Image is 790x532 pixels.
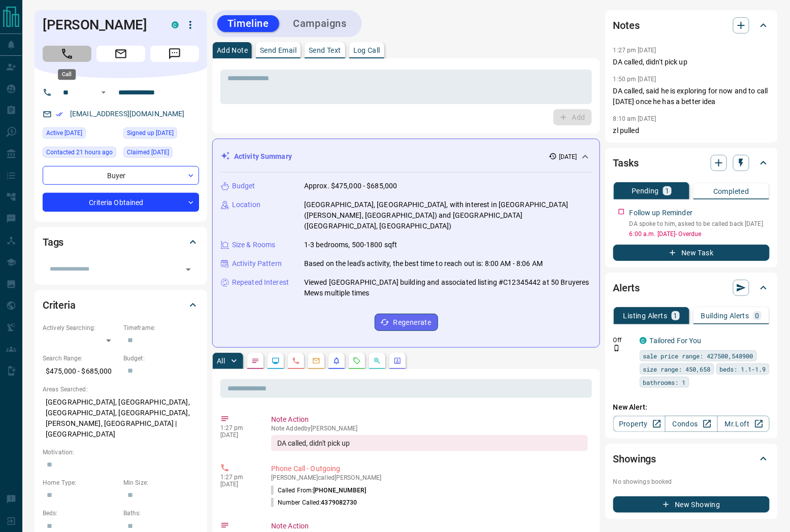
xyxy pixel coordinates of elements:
[613,115,656,122] p: 8:10 am [DATE]
[43,297,76,313] h2: Criteria
[232,181,255,191] p: Budget
[123,354,199,363] p: Budget:
[127,128,174,138] span: Signed up [DATE]
[613,280,640,296] h2: Alerts
[43,17,156,33] h1: [PERSON_NAME]
[613,13,770,38] div: Notes
[650,337,702,345] a: Tailored For You
[220,481,256,488] p: [DATE]
[220,424,256,431] p: 1:27 pm
[150,46,199,62] span: Message
[613,47,656,54] p: 1:27 pm [DATE]
[232,199,260,210] p: Location
[123,147,199,161] div: Mon Oct 06 2025
[304,199,591,231] p: [GEOGRAPHIC_DATA], [GEOGRAPHIC_DATA], with interest in [GEOGRAPHIC_DATA] ([PERSON_NAME], [GEOGRAP...
[674,312,678,319] p: 1
[701,312,749,319] p: Building Alerts
[220,474,256,481] p: 1:27 pm
[717,416,770,432] a: Mr.Loft
[559,152,577,161] p: [DATE]
[613,17,640,34] h2: Notes
[304,240,398,250] p: 1-3 bedrooms, 500-1800 sqft
[43,293,199,317] div: Criteria
[304,181,398,191] p: Approx. $475,000 - $685,000
[123,478,199,487] p: Min Size:
[271,474,588,481] p: [PERSON_NAME] called [PERSON_NAME]
[630,229,770,239] p: 6:00 a.m. [DATE] - Overdue
[271,414,588,425] p: Note Action
[43,230,199,254] div: Tags
[643,377,686,387] span: bathrooms: 1
[43,46,91,62] span: Call
[43,509,118,518] p: Beds:
[271,425,588,432] p: Note Added by [PERSON_NAME]
[333,357,341,365] svg: Listing Alerts
[630,219,770,228] p: DA spoke to him, asked to be called back [DATE]
[632,187,659,194] p: Pending
[251,357,259,365] svg: Notes
[321,499,357,506] span: 4379082730
[613,155,639,171] h2: Tasks
[713,188,749,195] p: Completed
[43,363,118,380] p: $475,000 - $685,000
[613,345,620,352] svg: Push Notification Only
[613,477,770,486] p: No showings booked
[271,463,588,474] p: Phone Call - Outgoing
[43,147,118,161] div: Mon Oct 13 2025
[271,521,588,531] p: Note Action
[613,416,666,432] a: Property
[353,47,380,54] p: Log Call
[181,262,195,277] button: Open
[123,323,199,332] p: Timeframe:
[292,357,300,365] svg: Calls
[56,111,63,118] svg: Email Verified
[613,245,770,261] button: New Task
[43,323,118,332] p: Actively Searching:
[643,351,753,361] span: sale price range: 427500,548900
[232,258,282,269] p: Activity Pattern
[309,47,341,54] p: Send Text
[217,47,248,54] p: Add Note
[613,496,770,513] button: New Showing
[393,357,402,365] svg: Agent Actions
[312,357,320,365] svg: Emails
[640,337,647,344] div: condos.ca
[43,478,118,487] p: Home Type:
[43,394,199,443] p: [GEOGRAPHIC_DATA], [GEOGRAPHIC_DATA], [GEOGRAPHIC_DATA], [GEOGRAPHIC_DATA], [PERSON_NAME], [GEOGR...
[613,447,770,471] div: Showings
[46,128,82,138] span: Active [DATE]
[271,498,357,507] p: Number Called:
[313,487,366,494] span: [PHONE_NUMBER]
[613,125,770,136] p: zl pulled
[304,258,543,269] p: Based on the lead's activity, the best time to reach out is: 8:00 AM - 8:06 AM
[43,127,118,142] div: Mon Oct 06 2025
[283,15,357,32] button: Campaigns
[123,127,199,142] div: Wed Sep 10 2025
[43,354,118,363] p: Search Range:
[43,234,63,250] h2: Tags
[623,312,668,319] p: Listing Alerts
[220,431,256,439] p: [DATE]
[46,147,113,157] span: Contacted 21 hours ago
[304,277,591,298] p: Viewed [GEOGRAPHIC_DATA] building and associated listing #C12345442 at 50 Bruyeres Mews multiple ...
[613,276,770,300] div: Alerts
[172,21,179,28] div: condos.ca
[43,166,199,185] div: Buyer
[720,364,766,374] span: beds: 1.1-1.9
[217,357,225,364] p: All
[755,312,760,319] p: 0
[272,357,280,365] svg: Lead Browsing Activity
[43,448,199,457] p: Motivation:
[613,151,770,175] div: Tasks
[665,187,669,194] p: 1
[271,435,588,451] div: DA called, didn't pick up
[373,357,381,365] svg: Opportunities
[375,314,438,331] button: Regenerate
[127,147,169,157] span: Claimed [DATE]
[232,277,289,288] p: Repeated Interest
[613,57,770,68] p: DA called, didn't pick up
[613,336,634,345] p: Off
[221,147,591,166] div: Activity Summary[DATE]
[217,15,279,32] button: Timeline
[70,110,185,118] a: [EMAIL_ADDRESS][DOMAIN_NAME]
